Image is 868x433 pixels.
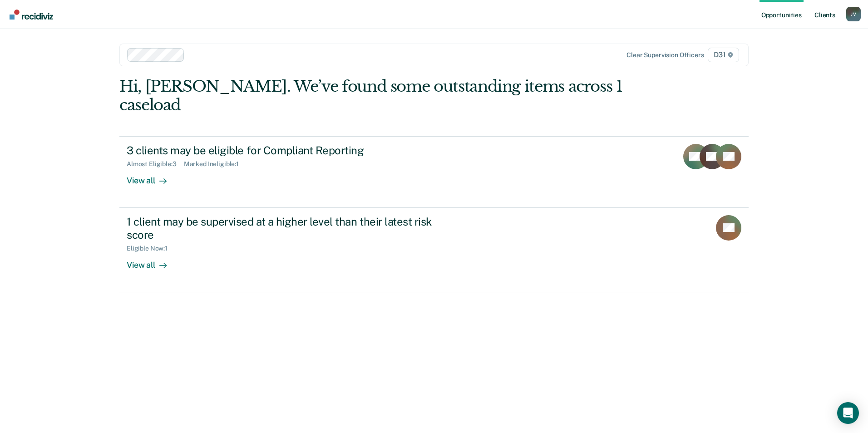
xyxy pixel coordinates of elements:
[846,7,861,21] div: J V
[127,252,178,270] div: View all
[127,144,445,157] div: 3 clients may be eligible for Compliant Reporting
[127,160,184,168] div: Almost Eligible : 3
[626,51,704,59] div: Clear supervision officers
[127,168,178,186] div: View all
[184,160,246,168] div: Marked Ineligible : 1
[708,48,739,62] span: D31
[127,215,445,241] div: 1 client may be supervised at a higher level than their latest risk score
[119,136,749,208] a: 3 clients may be eligible for Compliant ReportingAlmost Eligible:3Marked Ineligible:1View all
[119,208,749,292] a: 1 client may be supervised at a higher level than their latest risk scoreEligible Now:1View all
[837,402,859,424] div: Open Intercom Messenger
[119,77,623,114] div: Hi, [PERSON_NAME]. We’ve found some outstanding items across 1 caseload
[10,10,53,20] img: Recidiviz
[127,245,175,252] div: Eligible Now : 1
[846,7,861,21] button: Profile dropdown button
